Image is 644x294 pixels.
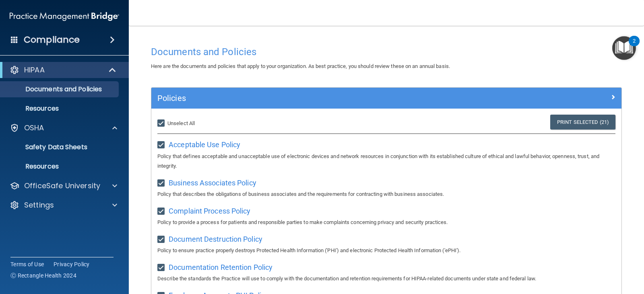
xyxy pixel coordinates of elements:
[633,41,636,51] div: 2
[157,274,615,284] p: Describe the standards the Practice will use to comply with the documentation and retention requi...
[24,34,80,45] h4: Compliance
[151,47,622,57] h4: Documents and Policies
[157,152,615,171] p: Policy that defines acceptable and unacceptable use of electronic devices and network resources i...
[10,8,119,25] img: PMB logo
[169,263,272,271] span: Documentation Retention Policy
[5,143,115,151] p: Safety Data Sheets
[5,162,115,171] p: Resources
[10,181,117,191] a: OfficeSafe University
[167,120,195,126] span: Unselect All
[157,94,498,103] h5: Policies
[10,123,117,133] a: OSHA
[10,200,117,210] a: Settings
[157,218,615,227] p: Policy to provide a process for patients and responsible parties to make complaints concerning pr...
[24,65,45,75] p: HIPAA
[157,189,615,199] p: Policy that describes the obligations of business associates and the requirements for contracting...
[54,260,90,268] a: Privacy Policy
[151,63,450,69] span: Here are the documents and policies that apply to your organization. As best practice, you should...
[10,271,76,280] span: Ⓒ Rectangle Health 2024
[169,235,262,243] span: Document Destruction Policy
[157,92,615,105] a: Policies
[550,115,615,130] a: Print Selected (21)
[169,140,240,149] span: Acceptable Use Policy
[24,123,44,133] p: OSHA
[169,207,250,215] span: Complaint Process Policy
[10,65,117,75] a: HIPAA
[612,36,636,60] button: Open Resource Center, 2 new notifications
[5,85,115,93] p: Documents and Policies
[157,120,167,127] input: Unselect All
[157,246,615,255] p: Policy to ensure practice properly destroys Protected Health Information ('PHI') and electronic P...
[5,105,115,113] p: Resources
[169,179,256,187] span: Business Associates Policy
[24,200,54,210] p: Settings
[10,260,44,268] a: Terms of Use
[24,181,100,191] p: OfficeSafe University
